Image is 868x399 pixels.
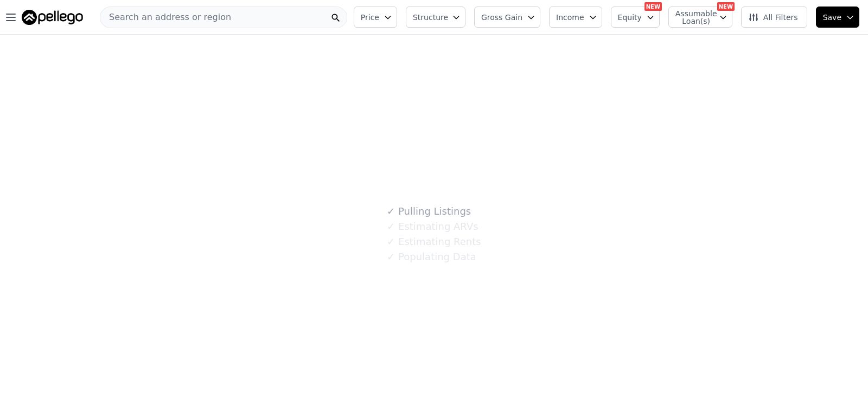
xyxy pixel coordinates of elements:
[387,234,481,249] div: Estimating Rents
[387,236,395,247] span: ✓
[387,252,395,262] span: ✓
[481,12,522,23] span: Gross Gain
[387,206,395,217] span: ✓
[823,12,841,23] span: Save
[406,7,465,28] button: Structure
[361,12,379,23] span: Price
[668,7,732,28] button: Assumable Loan(s)
[387,221,395,232] span: ✓
[816,7,859,28] button: Save
[644,2,662,11] div: NEW
[748,12,798,23] span: All Filters
[611,7,660,28] button: Equity
[22,10,83,25] img: Pellego
[741,7,807,28] button: All Filters
[618,12,642,23] span: Equity
[387,204,471,219] div: Pulling Listings
[100,11,231,24] span: Search an address or region
[387,219,478,234] div: Estimating ARVs
[413,12,448,23] span: Structure
[474,7,540,28] button: Gross Gain
[675,10,710,25] span: Assumable Loan(s)
[717,2,735,11] div: NEW
[549,7,602,28] button: Income
[354,7,397,28] button: Price
[556,12,584,23] span: Income
[387,249,476,265] div: Populating Data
